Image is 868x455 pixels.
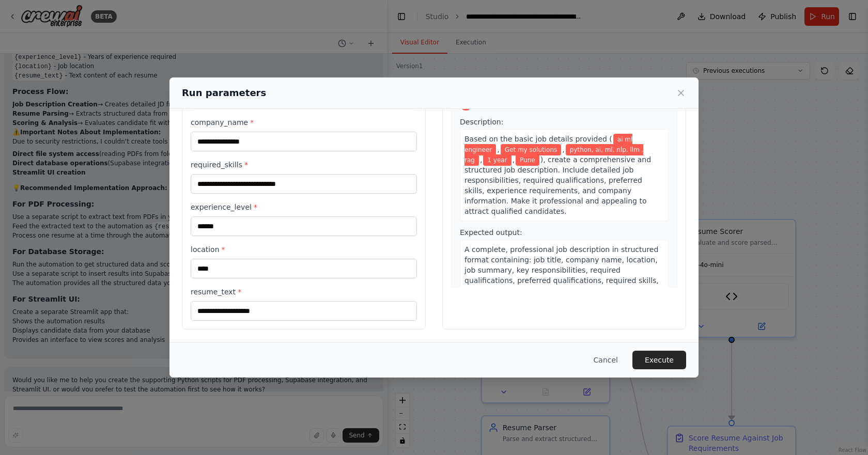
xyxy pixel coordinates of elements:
span: Variable: job_title [464,134,632,155]
span: , [497,145,499,153]
span: Variable: location [516,154,539,166]
span: Based on the basic job details provided ( [464,135,612,143]
span: Variable: experience_level [483,154,511,166]
button: Cancel [585,351,626,369]
span: Description: [460,118,503,126]
span: ), create a comprehensive and structured job description. Include detailed job responsibilities, ... [464,155,651,215]
button: Execute [632,351,686,369]
span: Expected output: [460,228,522,237]
span: Variable: required_skills [464,144,643,166]
span: , [480,155,482,164]
h2: Run parameters [182,86,266,100]
span: Variable: company_name [501,144,562,155]
label: company_name [191,117,417,128]
span: , [513,155,515,164]
span: , [562,145,564,153]
label: resume_text [191,287,417,297]
label: location [191,244,417,255]
label: required_skills [191,160,417,170]
label: experience_level [191,202,417,212]
span: A complete, professional job description in structured format containing: job title, company name... [464,245,659,305]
